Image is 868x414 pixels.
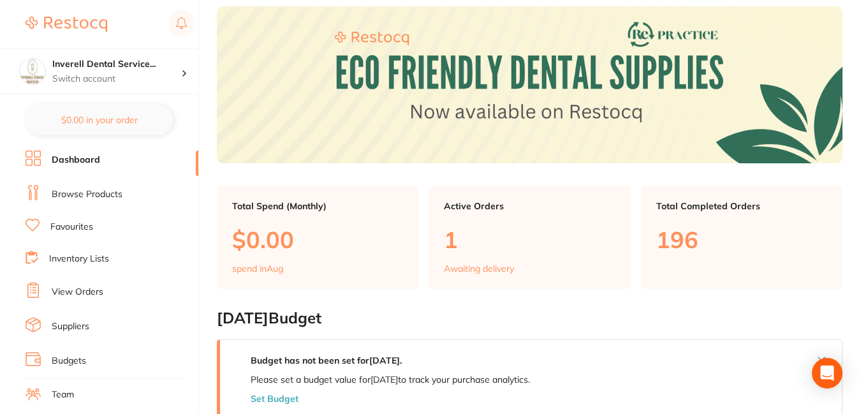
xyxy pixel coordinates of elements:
[52,355,86,367] a: Budgets
[232,263,283,274] p: spend in Aug
[20,59,45,84] img: Inverell Dental Services
[26,17,107,32] img: Restocq Logo
[656,226,827,253] p: 196
[251,355,402,366] strong: Budget has not been set for [DATE] .
[52,154,100,166] a: Dashboard
[217,6,842,163] img: Dashboard
[251,394,298,404] button: Set Budget
[52,73,181,85] p: Switch account
[26,10,107,39] a: Restocq Logo
[52,286,103,299] a: View Orders
[251,374,530,385] p: Please set a budget value for [DATE] to track your purchase analytics.
[26,105,173,135] button: $0.00 in your order
[812,358,842,388] div: Open Intercom Messenger
[429,186,630,289] a: Active Orders1Awaiting delivery
[641,186,842,289] a: Total Completed Orders196
[232,201,403,211] p: Total Spend (Monthly)
[52,58,181,71] h4: Inverell Dental Services
[217,186,418,289] a: Total Spend (Monthly)$0.00spend inAug
[232,226,403,253] p: $0.00
[656,201,827,211] p: Total Completed Orders
[52,388,74,401] a: Team
[50,221,93,233] a: Favourites
[217,309,842,327] h2: [DATE] Budget
[444,201,615,211] p: Active Orders
[52,188,122,201] a: Browse Products
[52,320,89,333] a: Suppliers
[444,263,514,274] p: Awaiting delivery
[444,226,615,253] p: 1
[49,253,109,265] a: Inventory Lists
